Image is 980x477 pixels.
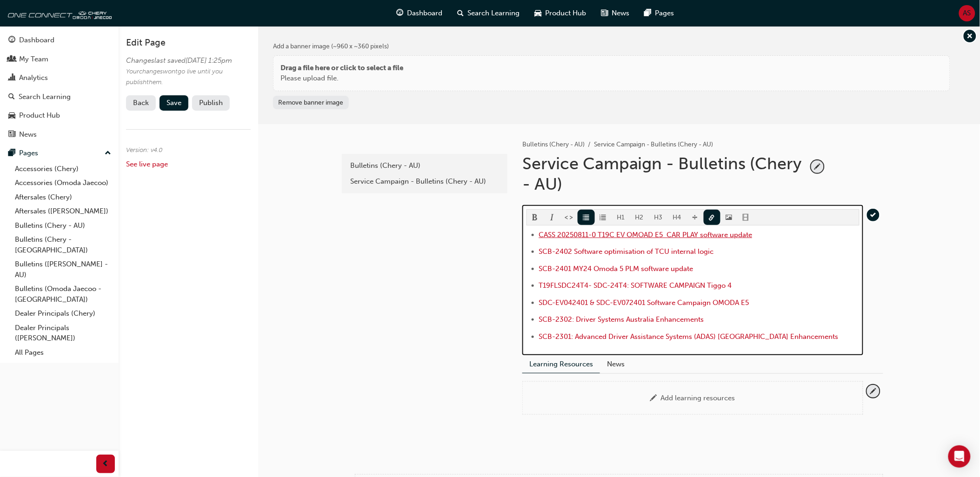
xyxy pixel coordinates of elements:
[11,282,115,306] a: Bulletins (Omoda Jaecoo - [GEOGRAPHIC_DATA])
[126,67,223,86] span: Your changes won t go live until you publish them .
[539,281,732,290] span: T19FLSDC24T4- SDC-24T4: SOFTWARE CAMPAIGN Tiggo 4
[566,214,573,222] span: format_monospace-icon
[8,93,15,101] span: search-icon
[11,345,115,360] a: All Pages
[192,95,230,111] button: Publish
[160,95,188,111] button: Save
[948,445,971,468] div: Open Intercom Messenger
[102,458,109,470] span: prev-icon
[273,42,389,50] span: Add a banner image (~960 x ~360 pixels)
[273,96,349,109] button: Remove banner image
[273,55,950,91] div: Drag a file here or click to select a filePlease upload file.
[11,232,115,257] a: Bulletins (Chery - [GEOGRAPHIC_DATA])
[655,8,674,19] span: Pages
[522,355,600,373] button: Learning Resources
[11,204,115,219] a: Aftersales ([PERSON_NAME])
[4,126,115,143] a: News
[522,140,585,148] a: Bulletins (Chery - AU)
[549,214,555,222] span: format_italic-icon
[544,210,561,225] button: format_italic-icon
[704,210,721,225] button: link-icon
[595,210,612,225] button: format_ol-icon
[661,394,735,402] div: Add learning resources
[126,160,168,168] a: See live page
[539,247,714,256] a: SCB-2402 Software optimisation of TCU internal logic
[649,210,668,225] button: H3
[668,210,687,225] button: H4
[600,214,607,222] span: format_ol-icon
[4,30,115,145] button: DashboardMy TeamAnalyticsSearch LearningProduct HubNews
[645,7,652,19] span: pages-icon
[280,73,403,84] p: Please upload file.
[578,210,595,225] button: format_ul-icon
[389,4,450,23] a: guage-iconDashboard
[19,148,38,159] div: Pages
[4,145,115,162] button: Pages
[539,332,839,341] a: SCB-2301: Advanced Driver Assistance Systems (ADAS) [GEOGRAPHIC_DATA] Enhancements
[19,35,54,46] div: Dashboard
[19,129,37,140] div: News
[8,131,15,139] span: news-icon
[450,4,527,23] a: search-iconSearch Learning
[612,8,630,19] span: News
[530,389,855,407] button: Add learning resources
[11,257,115,282] a: Bulletins ([PERSON_NAME] - AU)
[458,7,464,19] span: search-icon
[546,8,587,19] span: Product Hub
[539,231,753,239] a: CASS 20250811-0 T19C EV OMOAD E5 CAR PLAY software update
[126,55,247,66] div: Changes last saved [DATE] 1:25pm
[4,88,115,106] a: Search Learning
[811,160,824,173] button: pencil-icon
[346,173,504,190] a: Service Campaign - Bulletins (Chery - AU)
[743,214,749,222] span: video-icon
[594,139,713,150] li: Service Campaign - Bulletins (Chery - AU)
[350,160,499,171] div: Bulletins (Chery - AU)
[539,265,693,273] span: SCB-2401 MY24 Omoda 5 PLM software update
[11,321,115,345] a: Dealer Principals ([PERSON_NAME])
[539,298,749,307] a: SDC-EV042401 & SDC-EV072401 Software Campaign OMODA E5
[5,4,112,22] img: oneconnect
[11,219,115,233] a: Bulletins (Chery - AU)
[8,36,15,45] span: guage-icon
[19,92,71,102] div: Search Learning
[126,37,251,48] h3: Edit Page
[709,214,715,222] span: link-icon
[126,95,156,111] a: Back
[601,7,608,19] span: news-icon
[527,4,594,23] a: car-iconProduct Hub
[19,54,48,65] div: My Team
[726,214,732,222] span: image-icon
[527,210,544,225] button: format_bold-icon
[532,214,539,222] span: format_bold-icon
[280,63,403,73] p: Drag a file here or click to select a file
[4,69,115,86] a: Analytics
[397,7,404,19] span: guage-icon
[105,147,111,159] span: up-icon
[637,4,682,23] a: pages-iconPages
[964,30,976,42] span: cross-icon
[8,112,15,120] span: car-icon
[8,74,15,82] span: chart-icon
[535,7,542,19] span: car-icon
[650,395,657,403] span: pencil-icon
[738,210,755,225] button: video-icon
[583,214,589,222] span: format_ul-icon
[11,162,115,176] a: Accessories (Chery)
[4,107,115,124] a: Product Hub
[522,153,807,194] div: Service Campaign - Bulletins (Chery - AU)
[630,210,649,225] button: H2
[612,210,630,225] button: H1
[963,8,971,19] span: AS
[867,385,880,397] button: pencil-icon
[167,99,181,107] span: Save
[539,315,704,324] a: SCB-2302: Driver Systems Australia Enhancements
[407,8,443,19] span: Dashboard
[959,5,975,21] button: AS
